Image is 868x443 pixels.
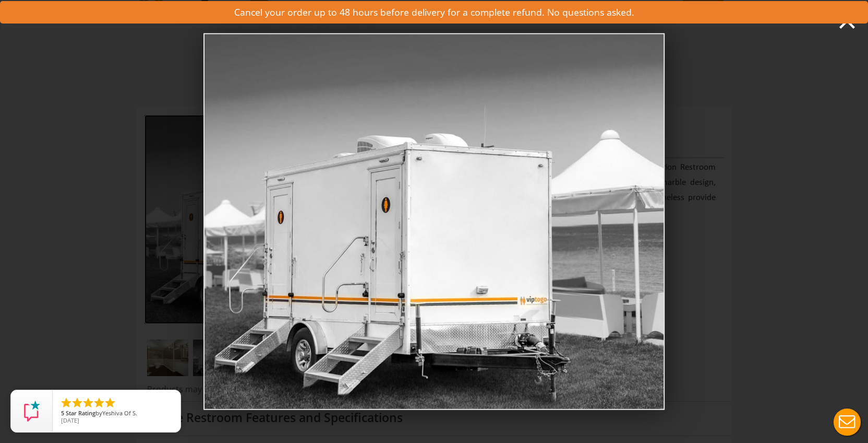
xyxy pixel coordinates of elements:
[21,401,42,422] img: Review Rating
[61,416,79,424] span: [DATE]
[71,397,83,409] li: 
[826,401,868,443] button: Live Chat
[61,409,64,417] span: 5
[102,409,137,417] span: Yeshiva Of S.
[82,397,94,409] li: 
[203,33,665,410] img: 2-1.jpg
[61,410,172,417] span: by
[93,397,105,409] li: 
[104,397,116,409] li: 
[66,409,95,417] span: Star Rating
[60,397,73,409] li: 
